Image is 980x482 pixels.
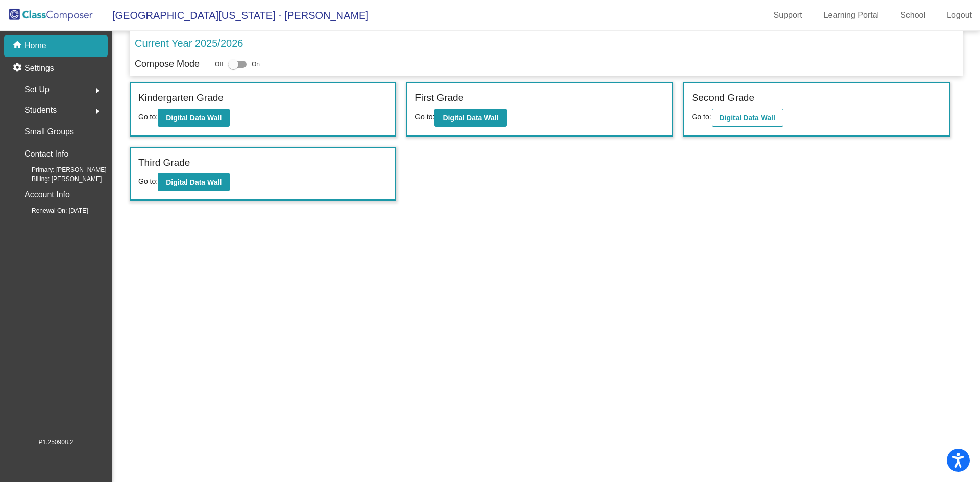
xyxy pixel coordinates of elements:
[415,113,434,121] span: Go to:
[138,156,190,170] label: Third Grade
[24,103,57,117] span: Students
[12,62,24,74] mat-icon: settings
[24,83,50,97] span: Set Up
[138,113,158,121] span: Go to:
[692,113,711,121] span: Go to:
[24,147,68,161] p: Contact Info
[692,91,754,106] label: Second Grade
[816,7,888,23] a: Learning Portal
[24,124,74,139] p: Small Groups
[138,177,158,185] span: Go to:
[166,114,222,122] b: Digital Data Wall
[135,36,243,51] p: Current Year 2025/2026
[252,60,260,69] span: On
[138,91,224,106] label: Kindergarten Grade
[15,206,88,215] span: Renewal On: [DATE]
[215,60,223,69] span: Off
[892,7,934,23] a: School
[158,173,230,191] button: Digital Data Wall
[24,188,70,202] p: Account Info
[135,57,200,71] p: Compose Mode
[415,91,463,106] label: First Grade
[712,109,783,127] button: Digital Data Wall
[91,85,104,97] mat-icon: arrow_right
[443,114,498,122] b: Digital Data Wall
[24,62,54,74] p: Settings
[15,165,107,174] span: Primary: [PERSON_NAME]
[91,105,104,117] mat-icon: arrow_right
[434,109,506,127] button: Digital Data Wall
[166,178,222,186] b: Digital Data Wall
[15,174,102,184] span: Billing: [PERSON_NAME]
[12,40,24,52] mat-icon: home
[720,114,775,122] b: Digital Data Wall
[102,7,369,23] span: [GEOGRAPHIC_DATA][US_STATE] - [PERSON_NAME]
[939,7,980,23] a: Logout
[24,40,46,52] p: Home
[766,7,811,23] a: Support
[158,109,230,127] button: Digital Data Wall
